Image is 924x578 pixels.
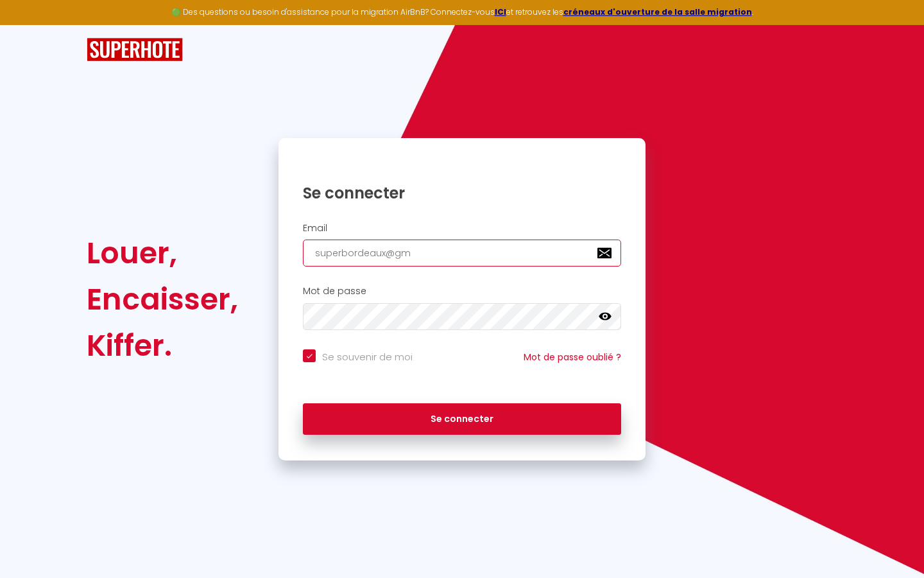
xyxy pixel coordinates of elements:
[303,286,621,297] h2: Mot de passe
[563,6,752,17] a: créneaux d'ouverture de la salle migration
[303,240,621,267] input: Ton Email
[87,276,238,322] div: Encaisser,
[303,223,621,234] h2: Email
[303,403,621,435] button: Se connecter
[10,5,49,44] button: Ouvrir le widget de chat LiveChat
[87,230,238,276] div: Louer,
[524,351,621,363] a: Mot de passe oublié ?
[495,6,506,17] a: ICI
[87,322,238,369] div: Kiffer.
[87,38,183,62] img: SuperHote logo
[303,183,621,203] h1: Se connecter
